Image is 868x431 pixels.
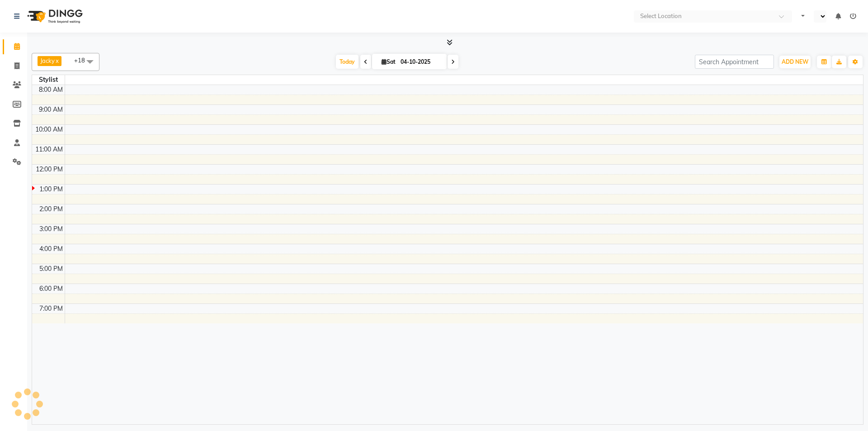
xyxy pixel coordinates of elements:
span: ADD NEW [782,58,808,65]
a: x [55,57,59,64]
span: Sat [379,58,398,65]
input: Search Appointment [695,55,774,69]
span: Today [336,55,359,69]
div: 10:00 AM [33,125,65,134]
input: 2025-10-04 [398,55,443,69]
img: logo [23,4,85,29]
div: 7:00 PM [38,304,65,313]
div: Select Location [640,12,682,21]
div: 9:00 AM [37,105,65,114]
div: 11:00 AM [33,145,65,154]
span: +18 [74,57,92,64]
div: 12:00 PM [34,165,65,174]
button: ADD NEW [779,56,811,68]
div: 4:00 PM [38,244,65,254]
div: 3:00 PM [38,224,65,234]
div: 2:00 PM [38,204,65,214]
div: 6:00 PM [38,284,65,294]
div: 8:00 AM [37,85,65,95]
div: Stylist [32,75,65,85]
div: 1:00 PM [38,185,65,194]
span: Jacky [40,57,55,64]
div: 5:00 PM [38,264,65,274]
